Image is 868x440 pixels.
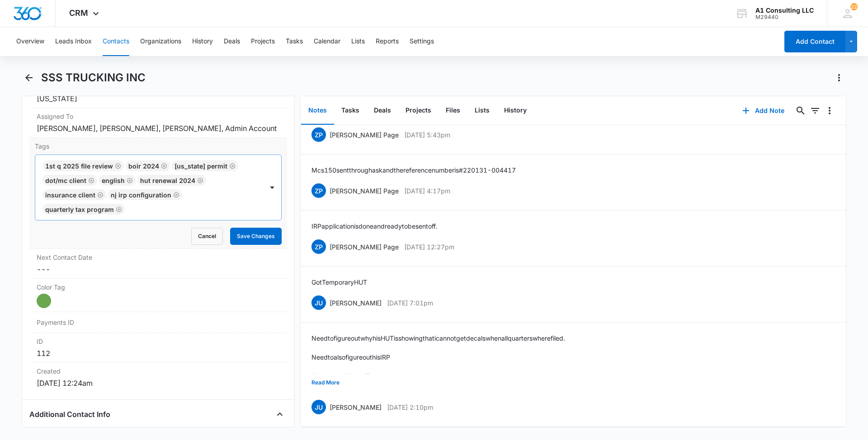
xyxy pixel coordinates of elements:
div: HUT Renewal 2024 [140,177,195,184]
div: Created[DATE] 12:24am [29,363,287,392]
button: Notes [301,97,334,125]
div: Assigned To[PERSON_NAME], [PERSON_NAME], [PERSON_NAME], Admin Account [29,108,287,138]
dd: [PERSON_NAME], [PERSON_NAME], [PERSON_NAME], Admin Account [37,123,280,134]
button: Lists [351,27,365,56]
div: Remove HUT Renewal 2024 [195,177,203,183]
button: Calendar [314,27,340,56]
div: NJ IRP CONFIGURATION [111,191,171,199]
p: Need to also figure out his IRP [311,352,565,362]
span: JU [311,295,326,310]
p: [DATE] 5:43pm [404,130,450,140]
button: Reports [376,27,399,56]
div: Remove English [125,177,133,183]
div: Next Contact Date--- [29,249,287,279]
div: Remove DOT/MC Client [86,177,94,183]
button: Read More [311,374,340,391]
span: ZP [311,127,326,142]
button: Save Changes [230,228,282,245]
p: Got Temporary HUT [311,277,367,287]
div: Remove Quarterly Tax Program [114,206,122,212]
div: [US_STATE] Permit [175,162,227,170]
button: Contacts [103,27,129,56]
span: JU [311,400,326,414]
button: Projects [251,27,275,56]
p: Need to figure out why his HUT is showing that i cannot get decals when all quarters where filed. [311,333,565,343]
label: Tags [35,141,282,151]
dd: [US_STATE] [37,93,280,104]
div: DOT/MC Client [45,177,86,184]
span: ZP [311,183,326,198]
div: BOIR 2024 [128,162,159,170]
button: Overflow Menu [822,103,837,118]
p: [DATE] 7:01pm [387,298,433,308]
button: Search... [793,103,808,118]
div: Remove NJ IRP CONFIGURATION [171,192,179,198]
button: Actions [832,70,846,85]
button: Files [439,97,467,125]
div: Quarterly Tax Program [45,206,114,213]
p: [PERSON_NAME] Page [330,130,399,140]
label: Next Contact Date [37,253,280,262]
div: Insurance client [45,191,95,199]
button: Cancel [191,228,223,245]
span: 22 [850,3,858,10]
span: ZP [311,239,326,254]
p: [DATE] 12:27pm [404,242,454,252]
button: Organizations [140,27,181,56]
p: [PERSON_NAME] Page [330,242,399,252]
div: Remove BOIR 2024 [159,163,167,169]
p: [PERSON_NAME] [330,403,382,412]
p: [DATE] 2:10pm [387,403,433,412]
p: IRP application is done and ready to be sent off. [311,221,438,231]
p: [PERSON_NAME] Page [330,186,399,196]
div: Payments ID [29,312,287,333]
button: Overview [16,27,44,56]
div: Remove Insurance client [95,192,104,198]
div: 1st Q 2025 File Review [45,162,113,170]
button: Deals [367,97,398,125]
button: Add Note [733,100,793,122]
p: [PERSON_NAME] [330,298,382,308]
div: English [102,177,125,184]
div: Color Tag [29,279,287,312]
dt: ID [37,337,280,346]
dd: [DATE] 12:24am [37,378,280,389]
p: Need to get his new IFta decal [311,371,565,381]
div: account id [755,14,814,20]
h1: SSS TRUCKING INC [41,71,146,84]
button: History [497,97,534,125]
div: account name [755,7,814,14]
button: History [192,27,213,56]
button: Add Contact [784,31,845,52]
div: notifications count [850,3,858,10]
button: Back [22,70,36,85]
button: Projects [398,97,439,125]
label: Assigned To [37,112,280,121]
button: Leads Inbox [55,27,92,56]
div: Remove 1st Q 2025 File Review [113,163,121,169]
p: Mcs 150 sent through ask and the reference number is #220131-004417 [311,165,516,175]
div: ID112 [29,333,287,363]
button: Close [273,407,287,421]
button: Filters [808,103,822,118]
dt: Created [37,366,280,376]
p: [DATE] 4:17pm [404,186,450,196]
dd: 112 [37,348,280,359]
span: CRM [69,8,88,18]
div: Remove Connecticut Permit [227,163,236,169]
dd: --- [37,264,280,275]
button: Tasks [334,97,367,125]
h4: Additional Contact Info [29,409,110,420]
button: Deals [224,27,240,56]
button: Settings [410,27,434,56]
label: Color Tag [37,282,280,292]
button: Lists [467,97,497,125]
button: Tasks [286,27,303,56]
dt: Payments ID [37,318,98,327]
